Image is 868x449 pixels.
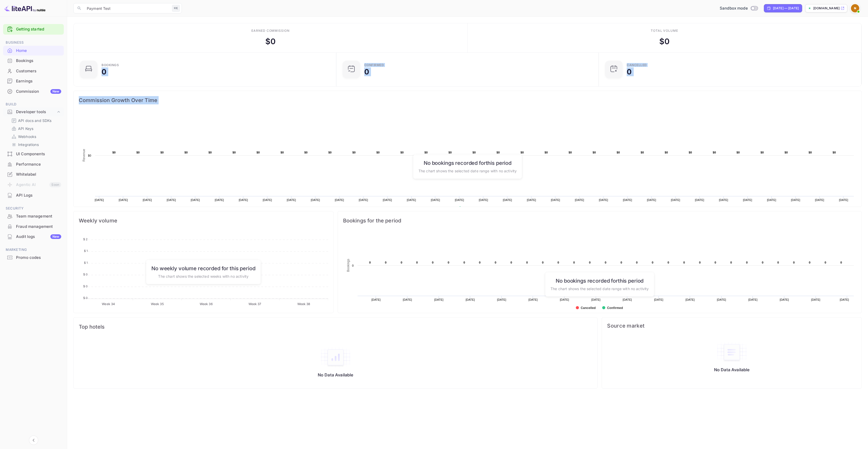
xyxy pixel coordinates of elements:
div: Total volume [651,28,678,33]
span: Build [3,102,64,107]
text: 0 [730,261,732,264]
text: [DATE] [811,298,820,301]
text: [DATE] [685,298,695,301]
text: 0 [542,261,544,264]
a: API Keys [11,126,60,131]
text: [DATE] [575,198,584,202]
text: $0 [737,151,740,154]
text: Cancelled [581,306,596,310]
div: CommissionNew [3,87,64,97]
text: 0 [510,261,512,264]
div: Fraud management [3,222,64,232]
div: API Logs [16,192,61,198]
text: 0 [793,261,795,264]
text: $0 [497,151,500,154]
div: Team management [16,213,61,219]
text: [DATE] [623,298,632,301]
text: $0 [208,151,212,154]
text: [DATE] [717,298,726,301]
div: Developer tools [3,107,64,117]
a: Webhooks [11,134,60,139]
text: 0 [495,261,496,264]
div: Home [16,48,61,54]
text: $0 [569,151,572,154]
text: [DATE] [403,298,412,301]
div: Audit logsNew [3,232,64,242]
text: 0 [715,261,716,264]
text: $0 [833,151,836,154]
text: [DATE] [497,298,506,301]
text: $0 [785,151,788,154]
tspan: $ 0 [83,273,88,276]
text: $0 [376,151,380,154]
div: Developer tools [16,109,56,115]
div: $ 0 [265,36,276,47]
div: Earned commission [251,28,290,33]
text: $0 [641,151,644,154]
text: [DATE] [407,198,416,202]
div: Performance [3,159,64,169]
a: Audit logsNew [3,232,64,241]
text: [DATE] [239,198,248,202]
div: Promo codes [3,253,64,263]
text: [DATE] [311,198,320,202]
text: [DATE] [780,298,789,301]
text: 0 [840,261,842,264]
a: Earnings [3,76,64,86]
a: UI Components [3,149,64,159]
a: CommissionNew [3,87,64,96]
text: [DATE] [647,198,656,202]
div: Customers [3,66,64,76]
text: [DATE] [287,198,296,202]
text: Revenue [463,206,477,210]
text: 0 [573,261,575,264]
text: [DATE] [503,198,512,202]
text: $0 [136,151,140,154]
text: 0 [526,261,528,264]
text: [DATE] [623,198,632,202]
span: Weekly volume [79,216,328,225]
a: API Logs [3,190,64,200]
p: The chart shows the selected date range with no activity [551,286,649,291]
div: $ 0 [659,36,670,47]
text: [DATE] [695,198,704,202]
text: [DATE] [551,198,560,202]
div: Fraud management [16,224,61,230]
text: $0 [545,151,548,154]
text: [DATE] [479,198,488,202]
tspan: $ 0 [83,284,88,288]
div: Webhooks [9,133,62,140]
text: [DATE] [743,198,752,202]
text: 0 [463,261,465,264]
div: Whitelabel [16,172,61,177]
text: 0 [809,261,810,264]
div: Bookings [102,64,119,67]
text: $0 [304,151,308,154]
text: [DATE] [119,198,128,202]
div: Bookings [16,58,61,64]
img: empty-state-table.svg [716,341,747,363]
tspan: Week 38 [297,302,310,306]
text: Confirmed [607,306,623,310]
div: Earnings [16,78,61,84]
text: 0 [352,264,353,267]
tspan: Week 37 [249,302,261,306]
div: [DATE] — [DATE] [773,6,799,11]
div: Home [3,46,64,56]
text: 0 [589,261,591,264]
text: $0 [665,151,668,154]
text: [DATE] [767,198,776,202]
a: Getting started [16,26,61,32]
div: Performance [16,161,61,167]
tspan: $ 1 [84,249,88,253]
tspan: Week 36 [200,302,213,306]
a: Bookings [3,56,64,65]
text: $0 [448,151,452,154]
tspan: $ 1 [84,261,88,265]
text: [DATE] [791,198,800,202]
div: Confirmed [364,64,384,67]
p: The chart shows the selected weeks with no activity [151,273,255,279]
input: Search (e.g. bookings, documentation) [84,3,170,13]
text: 0 [448,261,449,264]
